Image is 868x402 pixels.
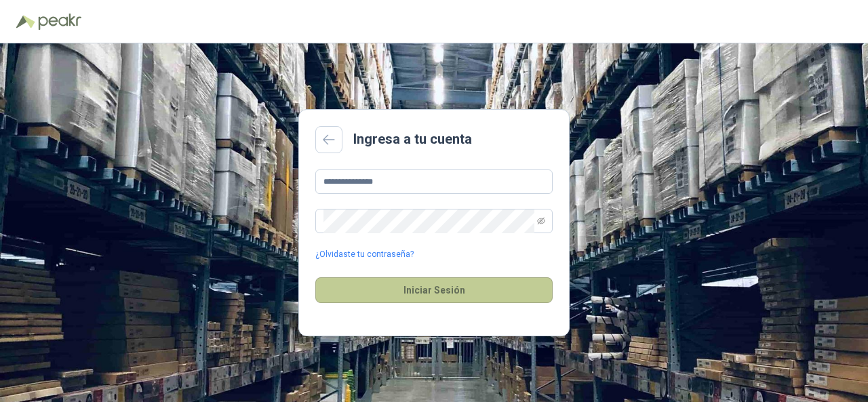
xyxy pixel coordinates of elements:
[537,217,545,225] span: eye-invisible
[353,129,472,150] h2: Ingresa a tu cuenta
[315,277,553,303] button: Iniciar Sesión
[315,248,414,261] a: ¿Olvidaste tu contraseña?
[38,14,81,30] img: Peakr
[16,15,35,28] img: Logo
